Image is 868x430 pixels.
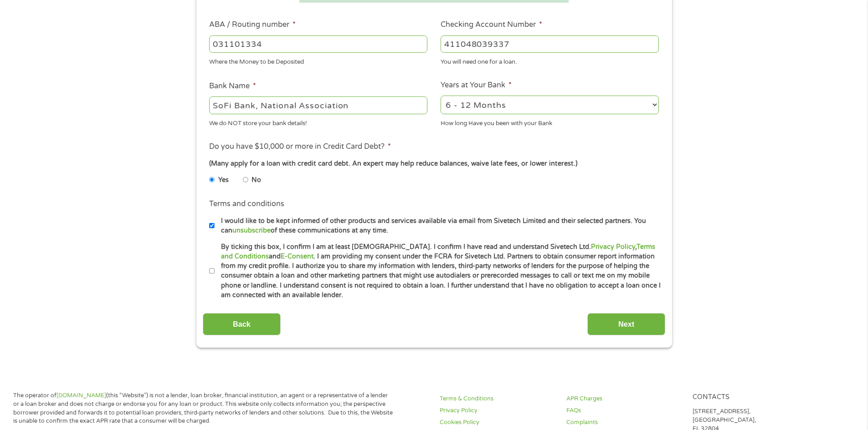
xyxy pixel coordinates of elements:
label: No [252,175,261,185]
h4: Contacts [693,393,808,402]
a: E-Consent [281,253,313,260]
a: Privacy Policy [591,243,635,251]
div: (Many apply for a loan with credit card debt. An expert may help reduce balances, waive late fees... [209,159,658,169]
label: By ticking this box, I confirm I am at least [DEMOGRAPHIC_DATA]. I confirm I have read and unders... [215,242,662,300]
label: Terms and conditions [209,199,284,209]
a: Cookies Policy [440,418,555,427]
a: [DOMAIN_NAME] [56,392,106,399]
p: The operator of (this “Website”) is not a lender, loan broker, financial institution, an agent or... [13,391,393,426]
input: 345634636 [441,35,659,53]
a: FAQs [566,406,682,415]
label: Years at Your Bank [441,81,512,90]
label: Yes [218,175,229,185]
a: Terms and Conditions [221,243,655,260]
a: Terms & Conditions [440,395,555,403]
label: ABA / Routing number [209,20,296,30]
a: APR Charges [566,395,682,403]
a: Complaints [566,418,682,427]
div: Where the Money to be Deposited [209,55,427,67]
label: I would like to be kept informed of other products and services available via email from Sivetech... [215,216,662,236]
input: Back [203,313,281,335]
label: Bank Name [209,81,256,91]
input: 263177916 [209,35,427,53]
div: How long Have you been with your Bank [441,116,659,128]
label: Checking Account Number [441,20,542,30]
label: Do you have $10,000 or more in Credit Card Debt? [209,142,391,152]
a: unsubscribe [232,227,271,234]
input: Next [587,313,665,335]
a: Privacy Policy [440,406,555,415]
div: We do NOT store your bank details! [209,116,427,128]
div: You will need one for a loan. [441,55,659,67]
